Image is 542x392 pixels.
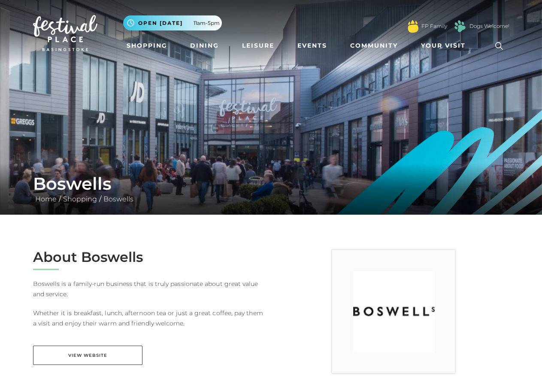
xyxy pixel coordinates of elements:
[138,19,183,27] span: Open [DATE]
[294,38,330,54] a: Events
[33,195,59,203] a: Home
[33,279,265,299] p: Boswells is a family-run business that is truly passionate about great value and service.
[33,249,265,265] h2: About Boswells
[239,38,278,54] a: Leisure
[33,173,509,194] h1: Boswells
[469,22,509,30] a: Dogs Welcome!
[421,22,447,30] a: FP Family
[33,308,265,328] p: Whether it is breakfast, lunch, afternoon tea or just a great coffee, pay them a visit and enjoy ...
[194,19,220,27] span: 11am-5pm
[418,38,473,54] a: Your Visit
[61,195,99,203] a: Shopping
[33,346,142,365] a: View Website
[187,38,222,54] a: Dining
[123,15,222,30] button: Open [DATE] 11am-5pm
[123,38,171,54] a: Shopping
[33,15,97,51] img: Festival Place Logo
[421,41,466,50] span: Your Visit
[347,38,401,54] a: Community
[27,173,516,204] div: / /
[101,195,136,203] a: Boswells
